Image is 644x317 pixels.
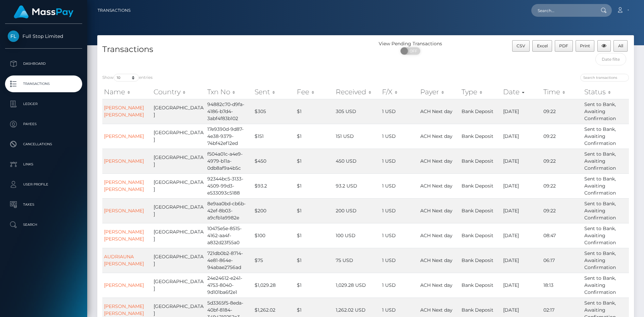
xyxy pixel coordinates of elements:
[114,74,139,82] select: Showentries
[152,248,206,273] td: [GEOGRAPHIC_DATA]
[334,85,380,99] th: Received: activate to sort column ascending
[512,40,530,52] button: CSV
[334,173,380,198] td: 93.2 USD
[5,196,82,213] a: Taxes
[542,198,582,223] td: 09:22
[532,40,552,52] button: Excel
[580,74,629,82] input: Search transactions
[104,208,144,214] a: [PERSON_NAME]
[380,149,419,173] td: 1 USD
[380,273,419,298] td: 1 USD
[295,124,334,149] td: $1
[420,232,452,239] span: ACH Next day
[420,183,452,189] span: ACH Next day
[102,74,153,82] label: Show entries
[460,223,501,248] td: Bank Deposit
[334,99,380,124] td: 305 USD
[152,99,206,124] td: [GEOGRAPHIC_DATA]
[152,149,206,173] td: [GEOGRAPHIC_DATA]
[14,5,73,18] img: MassPay Logo
[295,85,334,99] th: Fee: activate to sort column ascending
[295,173,334,198] td: $1
[576,40,595,52] button: Print
[531,4,594,17] input: Search...
[501,149,542,173] td: [DATE]
[152,273,206,298] td: [GEOGRAPHIC_DATA]
[253,223,295,248] td: $100
[460,248,501,273] td: Bank Deposit
[583,173,629,198] td: Sent to Bank, Awaiting Confirmation
[404,47,421,55] span: OFF
[5,176,82,193] a: User Profile
[380,124,419,149] td: 1 USD
[380,198,419,223] td: 1 USD
[380,223,419,248] td: 1 USD
[8,159,79,169] p: Links
[104,303,144,316] a: [PERSON_NAME] [PERSON_NAME]
[8,59,79,69] p: Dashboard
[334,273,380,298] td: 1,029.28 USD
[206,248,253,273] td: 721db0b2-8714-4e81-864e-94abae2756ad
[613,40,628,52] button: All
[559,43,568,48] span: PDF
[542,99,582,124] td: 09:22
[583,124,629,149] td: Sent to Bank, Awaiting Confirmation
[295,198,334,223] td: $1
[253,99,295,124] td: $305
[555,40,573,52] button: PDF
[583,273,629,298] td: Sent to Bank, Awaiting Confirmation
[334,198,380,223] td: 200 USD
[295,248,334,273] td: $1
[295,149,334,173] td: $1
[334,223,380,248] td: 100 USD
[583,198,629,223] td: Sent to Bank, Awaiting Confirmation
[334,124,380,149] td: 151 USD
[501,99,542,124] td: [DATE]
[542,273,582,298] td: 18:13
[460,149,501,173] td: Bank Deposit
[542,223,582,248] td: 08:47
[253,198,295,223] td: $200
[542,149,582,173] td: 09:22
[253,85,295,99] th: Sent: activate to sort column ascending
[583,149,629,173] td: Sent to Bank, Awaiting Confirmation
[583,248,629,273] td: Sent to Bank, Awaiting Confirmation
[102,85,152,99] th: Name: activate to sort column ascending
[253,149,295,173] td: $450
[580,43,590,48] span: Print
[104,158,144,164] a: [PERSON_NAME]
[253,173,295,198] td: $93.2
[380,248,419,273] td: 1 USD
[152,223,206,248] td: [GEOGRAPHIC_DATA]
[542,85,582,99] th: Time: activate to sort column ascending
[8,200,79,210] p: Taxes
[380,85,419,99] th: F/X: activate to sort column ascending
[501,273,542,298] td: [DATE]
[537,43,548,48] span: Excel
[206,198,253,223] td: 8e9aa0bd-cb6b-42ef-8b03-a9cfb1a9982e
[583,99,629,124] td: Sent to Bank, Awaiting Confirmation
[253,248,295,273] td: $75
[152,85,206,99] th: Country: activate to sort column ascending
[206,124,253,149] td: 17e9390d-9d87-4e38-9379-74bf42ef12ed
[295,223,334,248] td: $1
[460,198,501,223] td: Bank Deposit
[5,33,82,39] span: Full Stop Limited
[8,220,79,230] p: Search
[206,273,253,298] td: 24e24612-e241-4753-8040-9d101ba6f2e1
[597,40,611,52] button: Column visibility
[420,208,452,214] span: ACH Next day
[542,173,582,198] td: 09:22
[501,124,542,149] td: [DATE]
[8,31,19,42] img: Full Stop Limited
[420,158,452,164] span: ACH Next day
[583,223,629,248] td: Sent to Bank, Awaiting Confirmation
[104,179,144,192] a: [PERSON_NAME] [PERSON_NAME]
[206,99,253,124] td: 94882c70-d9fa-4186-b7d4-3abf4f83b102
[206,223,253,248] td: 10475e5e-8515-4162-aa4f-a832d23f55a0
[595,53,627,65] input: Date filter
[380,99,419,124] td: 1 USD
[102,44,361,55] h4: Transactions
[5,96,82,112] a: Ledger
[460,173,501,198] td: Bank Deposit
